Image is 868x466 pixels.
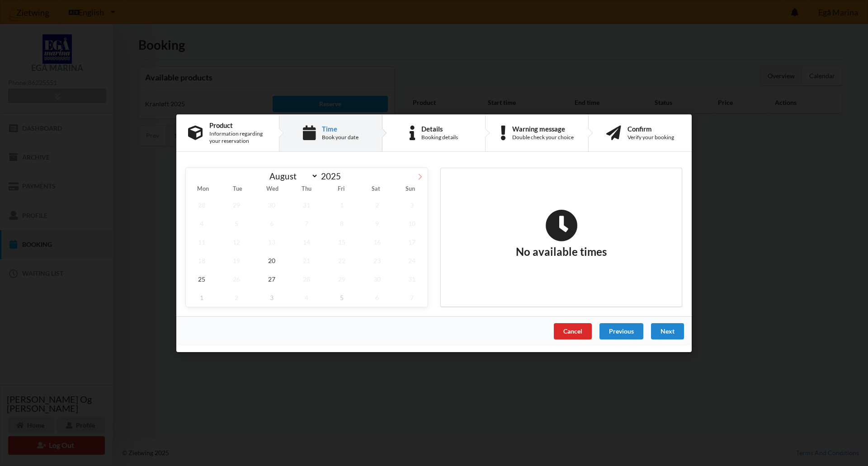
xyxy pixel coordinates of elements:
[221,195,253,214] span: July 29, 2025
[256,195,288,214] span: July 30, 2025
[651,323,684,339] div: Next
[326,269,358,288] span: August 29, 2025
[396,251,428,269] span: August 24, 2025
[396,195,428,214] span: August 3, 2025
[221,232,253,251] span: August 12, 2025
[322,125,359,132] div: Time
[326,195,358,214] span: August 1, 2025
[396,214,428,232] span: August 10, 2025
[361,232,393,251] span: August 16, 2025
[256,214,288,232] span: August 6, 2025
[221,214,253,232] span: August 5, 2025
[396,269,428,288] span: August 31, 2025
[326,288,358,306] span: September 5, 2025
[361,269,393,288] span: August 30, 2025
[516,209,607,259] h2: No available times
[599,323,643,339] div: Previous
[291,251,323,269] span: August 21, 2025
[186,251,217,269] span: August 18, 2025
[209,130,267,145] div: Information regarding your reservation
[627,125,674,132] div: Confirm
[221,251,253,269] span: August 19, 2025
[291,214,323,232] span: August 7, 2025
[291,195,323,214] span: July 31, 2025
[289,186,324,192] span: Thu
[221,269,253,288] span: August 26, 2025
[186,195,217,214] span: July 28, 2025
[421,125,458,132] div: Details
[256,232,288,251] span: August 13, 2025
[322,134,359,141] div: Book your date
[256,251,288,269] span: August 20, 2025
[554,323,592,339] div: Cancel
[396,232,428,251] span: August 17, 2025
[265,170,319,182] select: Month
[186,232,217,251] span: August 11, 2025
[361,288,393,306] span: September 6, 2025
[396,288,428,306] span: September 7, 2025
[361,214,393,232] span: August 9, 2025
[186,214,217,232] span: August 4, 2025
[186,269,217,288] span: August 25, 2025
[291,269,323,288] span: August 28, 2025
[256,269,288,288] span: August 27, 2025
[221,288,253,306] span: September 2, 2025
[421,134,458,141] div: Booking details
[255,186,289,192] span: Wed
[291,288,323,306] span: September 4, 2025
[291,232,323,251] span: August 14, 2025
[220,186,255,192] span: Tue
[512,125,574,132] div: Warning message
[393,186,428,192] span: Sun
[324,186,359,192] span: Fri
[627,134,674,141] div: Verify your booking
[186,186,220,192] span: Mon
[359,186,393,192] span: Sat
[256,288,288,306] span: September 3, 2025
[326,214,358,232] span: August 8, 2025
[326,232,358,251] span: August 15, 2025
[209,121,267,128] div: Product
[361,195,393,214] span: August 2, 2025
[326,251,358,269] span: August 22, 2025
[361,251,393,269] span: August 23, 2025
[318,171,348,181] input: Year
[512,134,574,141] div: Double check your choice
[186,288,217,306] span: September 1, 2025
